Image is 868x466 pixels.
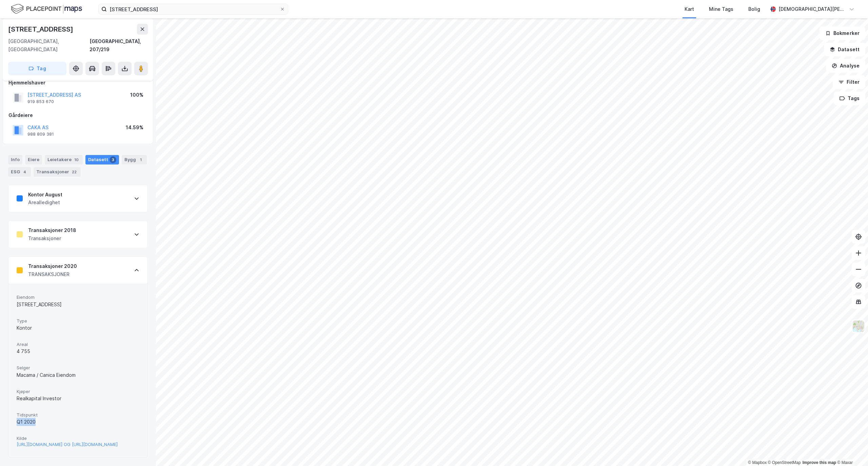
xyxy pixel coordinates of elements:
[17,435,139,441] span: Kilde
[17,300,139,309] div: [STREET_ADDRESS]
[17,294,139,300] span: Eiendom
[28,234,76,242] div: Transaksjoner
[852,320,865,333] img: Z
[28,198,62,207] div: Arealledighet
[778,5,846,13] div: [DEMOGRAPHIC_DATA][PERSON_NAME]
[11,3,82,15] img: logo.f888ab2527a4732fd821a326f86c7f29.svg
[17,442,118,447] button: [URL][DOMAIN_NAME] OG [URL][DOMAIN_NAME]
[17,347,139,355] div: 4 755
[17,318,139,324] span: Type
[21,169,28,175] div: 4
[110,156,116,163] div: 3
[17,394,139,403] div: Realkapital Investor
[833,75,865,89] button: Filter
[130,91,143,99] div: 100%
[17,342,139,347] span: Areal
[748,5,760,13] div: Bolig
[709,5,733,13] div: Mine Tags
[826,59,865,73] button: Analyse
[28,262,77,270] div: Transaksjoner 2020
[748,460,767,465] a: Mapbox
[17,389,139,394] span: Kjøper
[820,26,865,40] button: Bokmerker
[25,155,42,164] div: Eiere
[17,324,139,332] div: Kontor
[834,92,865,105] button: Tags
[834,433,868,466] iframe: Chat Widget
[71,169,78,175] div: 22
[137,156,144,163] div: 1
[8,79,147,87] div: Hjemmelshaver
[17,371,139,379] div: Macama / Canica Eiendom
[824,43,865,56] button: Datasett
[107,4,280,14] input: Søk på adresse, matrikkel, gårdeiere, leietakere eller personer
[90,37,148,54] div: [GEOGRAPHIC_DATA], 207/219
[768,460,801,465] a: OpenStreetMap
[8,24,75,35] div: [STREET_ADDRESS]
[27,99,54,104] div: 919 853 670
[8,37,90,54] div: [GEOGRAPHIC_DATA], [GEOGRAPHIC_DATA]
[17,412,139,418] span: Tidspunkt
[834,433,868,466] div: Kontrollprogram for chat
[685,5,694,13] div: Kart
[8,155,22,164] div: Info
[28,191,62,199] div: Kontor August
[28,270,77,278] div: TRANSAKSJONER
[85,155,119,164] div: Datasett
[28,226,76,234] div: Transaksjoner 2018
[17,418,139,426] div: Q1 2020
[8,111,147,119] div: Gårdeiere
[122,155,147,164] div: Bygg
[126,123,143,132] div: 14.59%
[73,156,80,163] div: 10
[803,460,836,465] a: Improve this map
[34,167,81,177] div: Transaksjoner
[8,62,66,75] button: Tag
[45,155,83,164] div: Leietakere
[8,167,31,177] div: ESG
[17,365,139,371] span: Selger
[27,132,54,137] div: 988 809 381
